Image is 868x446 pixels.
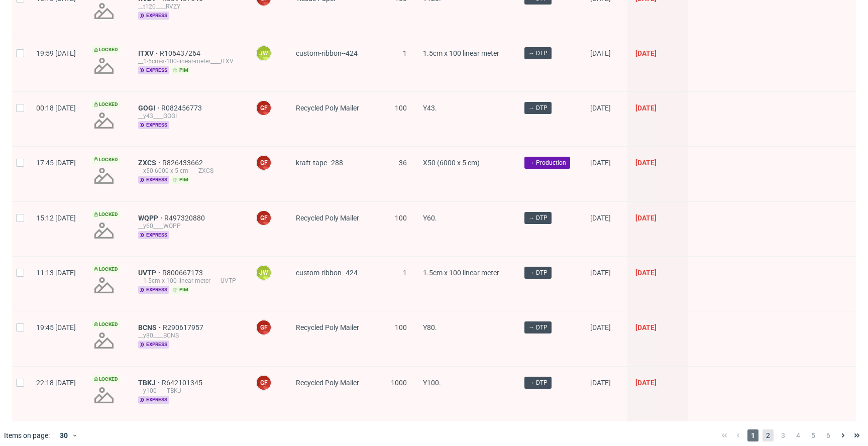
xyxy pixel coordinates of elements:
span: Locked [92,156,120,164]
img: no_design.png [92,218,116,243]
span: [DATE] [590,159,611,167]
span: 2 [763,429,774,441]
img: no_design.png [92,383,116,407]
a: R497320880 [164,214,207,222]
span: 100 [395,104,407,112]
a: R826433662 [162,159,205,167]
span: express [138,396,169,404]
figcaption: JW [257,46,271,60]
span: → DTP [528,103,548,113]
span: Y100. [423,379,441,387]
img: no_design.png [92,273,116,297]
span: [DATE] [590,269,611,277]
span: UVTP [138,269,162,277]
span: express [138,341,169,349]
a: R290617957 [163,323,205,331]
a: WQPP [138,214,164,222]
span: [DATE] [635,104,657,112]
span: → DTP [528,378,548,387]
span: custom-ribbon--424 [296,49,358,57]
a: BCNS [138,323,163,331]
span: Locked [92,320,120,328]
div: __y100____TBKJ [138,387,240,395]
div: __1-5cm-x-100-linear-meter____ITXV [138,57,240,65]
span: pim [171,66,190,74]
img: no_design.png [92,328,116,353]
div: __y60____WQPP [138,222,240,230]
span: 100 [395,323,407,331]
span: → DTP [528,268,548,277]
div: __t120____RVZY [138,3,240,11]
span: 17:45 [DATE] [36,159,76,167]
span: X50 (6000 x 5 cm) [423,159,480,167]
figcaption: GF [257,376,271,390]
div: 30 [54,428,72,442]
span: Y60. [423,214,437,222]
span: Locked [92,265,120,273]
span: [DATE] [590,104,611,112]
span: 15:12 [DATE] [36,214,76,222]
span: → DTP [528,213,548,222]
span: 1.5cm x 100 linear meter [423,269,499,277]
img: no_design.png [92,54,116,78]
span: 19:45 [DATE] [36,323,76,331]
div: __x50-6000-x-5-cm____ZXCS [138,167,240,175]
span: [DATE] [635,49,657,57]
a: R106437264 [160,49,202,57]
span: 100 [395,214,407,222]
span: 00:18 [DATE] [36,104,76,112]
span: Items on page: [4,430,50,440]
div: __y80____BCNS [138,331,240,340]
figcaption: GF [257,156,271,170]
span: Recycled Poly Mailer [296,104,359,112]
span: 1000 [391,379,407,387]
span: custom-ribbon--424 [296,269,358,277]
figcaption: JW [257,266,271,280]
span: [DATE] [635,379,657,387]
a: ITXV [138,49,160,57]
span: [DATE] [590,49,611,57]
a: GOGI [138,104,161,112]
span: pim [171,286,190,294]
span: 1 [747,429,758,441]
span: Locked [92,210,120,218]
a: ZXCS [138,159,162,167]
span: Recycled Poly Mailer [296,323,359,331]
div: __1-5cm-x-100-linear-meter____UVTP [138,277,240,285]
span: kraft-tape--288 [296,159,343,167]
a: TBKJ [138,379,162,387]
a: R642101345 [162,379,204,387]
span: 5 [808,429,819,441]
span: [DATE] [635,323,657,331]
span: Y43. [423,104,437,112]
span: Locked [92,375,120,383]
span: express [138,66,169,74]
span: → DTP [528,323,548,332]
span: 1 [403,49,407,57]
span: Recycled Poly Mailer [296,214,359,222]
span: 1 [403,269,407,277]
figcaption: GF [257,211,271,225]
a: R082456773 [161,104,204,112]
span: 19:59 [DATE] [36,49,76,57]
span: 6 [823,429,834,441]
span: 36 [399,159,407,167]
span: Y80. [423,323,437,331]
span: → DTP [528,49,548,58]
span: R800667173 [162,269,205,277]
img: no_design.png [92,164,116,188]
span: [DATE] [590,323,611,331]
span: Locked [92,100,120,108]
span: 4 [793,429,804,441]
span: 22:18 [DATE] [36,379,76,387]
span: express [138,176,169,184]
